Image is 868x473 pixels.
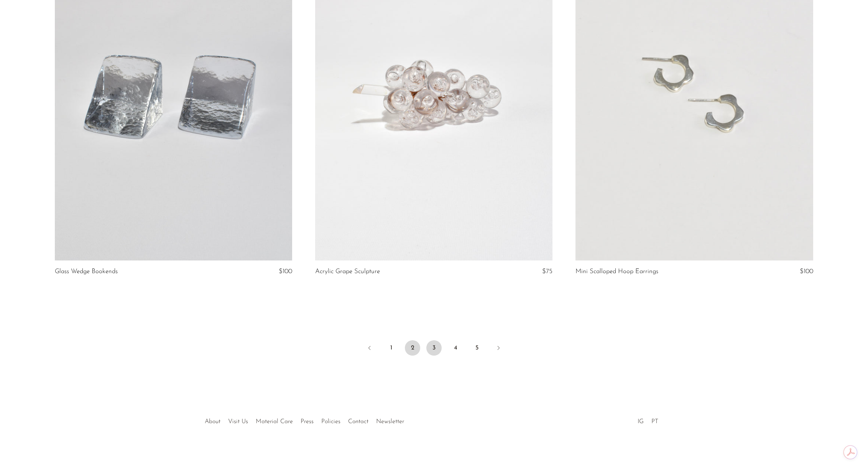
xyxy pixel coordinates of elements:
[634,412,662,427] ul: Social Medias
[638,419,644,425] a: IG
[228,419,248,425] a: Visit Us
[201,412,408,427] ul: Quick links
[383,340,399,356] a: 1
[448,340,463,356] a: 4
[800,268,813,275] span: $100
[321,419,340,425] a: Policies
[279,268,292,275] span: $100
[575,268,658,275] a: Mini Scalloped Hoop Earrings
[542,268,552,275] span: $75
[491,340,506,357] a: Next
[651,419,658,425] a: PT
[256,419,293,425] a: Material Care
[301,419,314,425] a: Press
[362,340,377,357] a: Previous
[315,268,380,275] a: Acrylic Grape Sculpture
[405,340,420,356] span: 2
[348,419,368,425] a: Contact
[55,268,118,275] a: Glass Wedge Bookends
[426,340,442,356] a: 3
[205,419,220,425] a: About
[469,340,485,356] a: 5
